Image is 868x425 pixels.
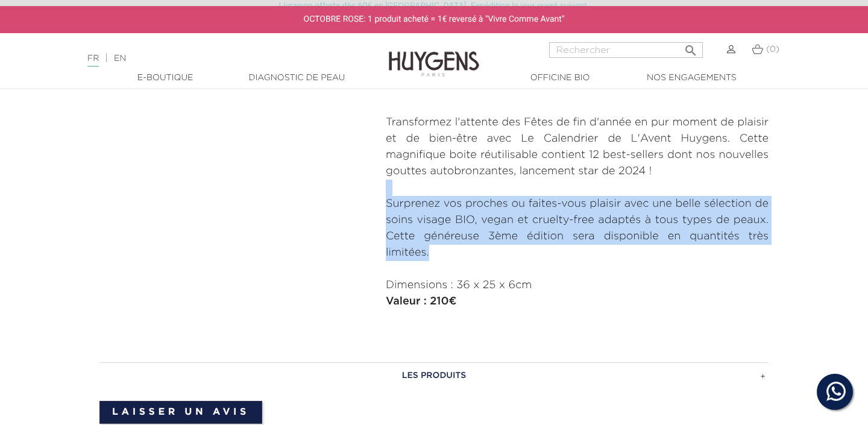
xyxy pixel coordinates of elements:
a: LES PRODUITS [99,362,769,389]
p: Surprenez vos proches ou faites-vous plaisir avec une belle sélection de soins visage BIO, vegan ... [386,196,769,261]
a: Officine Bio [500,72,620,84]
a: FR [87,54,99,67]
img: Huygens [389,32,479,78]
span: (0) [766,45,779,54]
a: Diagnostic de peau [236,72,357,84]
p: Transformez l'attente des Fêtes de fin d'année en pur moment de plaisir et de bien-être avec Le C... [386,115,769,180]
a: E-Boutique [105,72,225,84]
strong: Valeur : 210€ [386,296,456,307]
div: | [81,51,353,66]
i:  [684,40,698,54]
a: EN [114,54,126,63]
button:  [680,39,702,55]
p: Dimensions : 36 x 25 x 6cm [386,277,769,294]
a: Nos engagements [631,72,752,84]
a: Laisser un avis [99,401,262,424]
input: Rechercher [549,42,703,58]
